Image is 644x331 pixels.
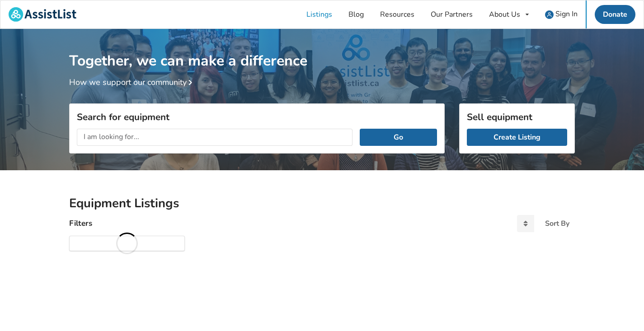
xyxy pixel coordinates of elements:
[595,5,635,24] a: Donate
[298,0,340,28] a: Listings
[555,9,578,19] span: Sign In
[545,220,569,227] div: Sort By
[545,10,554,19] img: user icon
[77,129,353,146] input: I am looking for...
[489,11,520,18] div: About Us
[372,0,423,28] a: Resources
[69,196,575,211] h2: Equipment Listings
[537,0,586,28] a: user icon Sign In
[69,77,196,88] a: How we support our community
[360,129,437,146] button: Go
[467,129,567,146] a: Create Listing
[340,0,372,28] a: Blog
[77,111,437,123] h3: Search for equipment
[69,29,575,70] h1: Together, we can make a difference
[423,0,481,28] a: Our Partners
[9,7,76,22] img: assistlist-logo
[467,111,567,123] h3: Sell equipment
[69,218,92,228] h4: Filters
